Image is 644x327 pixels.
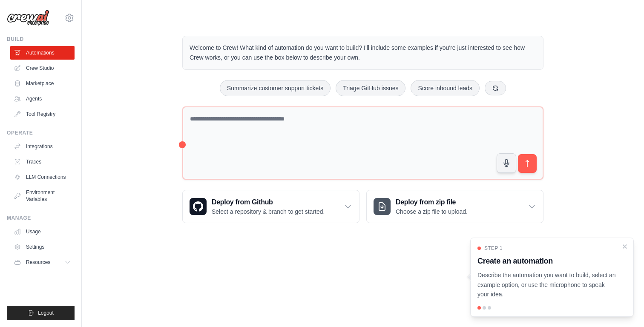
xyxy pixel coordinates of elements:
span: Logout [38,310,54,316]
a: Crew Studio [10,61,75,75]
a: Agents [10,92,75,106]
button: Logout [7,306,75,320]
h3: Create an automation [477,255,616,267]
button: Score inbound leads [411,80,480,96]
button: Resources [10,255,75,269]
button: Triage GitHub issues [336,80,405,96]
p: Select a repository & branch to get started. [212,207,325,216]
a: Marketplace [10,77,75,90]
div: Manage [7,215,75,221]
div: Operate [7,129,75,136]
button: Close walkthrough [621,243,628,250]
button: Summarize customer support tickets [220,80,331,96]
img: Logo [7,10,49,26]
a: Usage [10,225,75,238]
div: Build [7,36,75,43]
a: Settings [10,240,75,254]
a: Environment Variables [10,186,75,206]
span: Resources [26,259,50,266]
p: Welcome to Crew! What kind of automation do you want to build? I'll include some examples if you'... [190,43,536,63]
a: Automations [10,46,75,60]
a: Integrations [10,140,75,153]
span: Step 1 [484,245,503,252]
a: Traces [10,155,75,169]
p: Describe the automation you want to build, select an example option, or use the microphone to spe... [477,270,616,299]
a: Tool Registry [10,107,75,121]
h3: Deploy from Github [212,197,325,207]
p: Choose a zip file to upload. [396,207,468,216]
h3: Deploy from zip file [396,197,468,207]
a: LLM Connections [10,170,75,184]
